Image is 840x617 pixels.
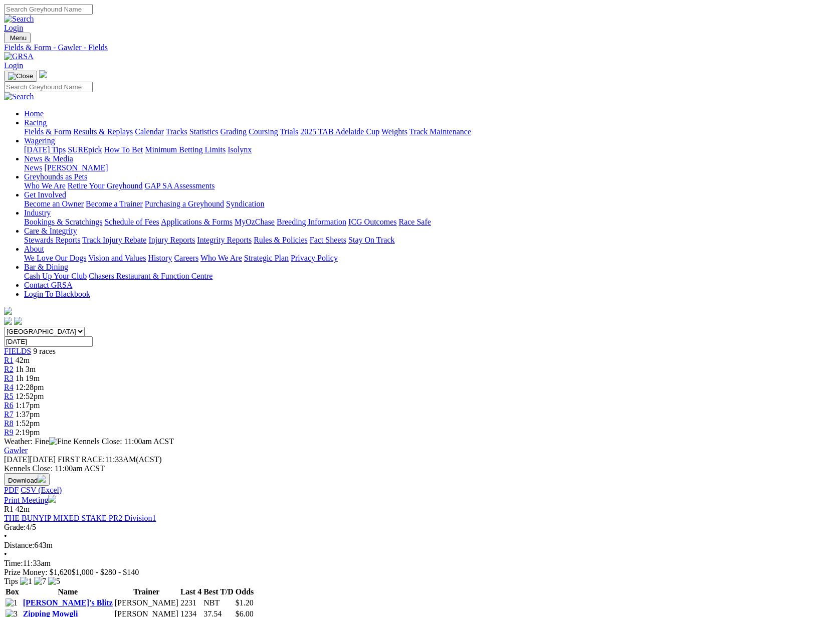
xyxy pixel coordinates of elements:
[24,218,102,226] a: Bookings & Scratchings
[228,145,252,154] a: Isolynx
[24,145,66,154] a: [DATE] Tips
[24,181,66,190] a: Who We Are
[24,118,47,127] a: Racing
[4,437,73,446] span: Weather: Fine
[6,598,18,607] img: 1
[4,550,7,558] span: •
[4,33,31,43] button: Toggle navigation
[277,218,346,226] a: Breeding Information
[398,218,431,226] a: Race Safe
[34,577,46,586] img: 7
[203,598,234,608] td: NBT
[16,374,40,382] span: 1h 19m
[24,199,84,208] a: Become an Owner
[114,587,179,597] th: Trainer
[249,127,278,136] a: Coursing
[24,272,836,281] div: Bar & Dining
[4,24,23,32] a: Login
[221,127,247,136] a: Grading
[24,263,68,271] a: Bar & Dining
[24,236,836,245] div: Care & Integrity
[4,365,14,373] a: R2
[174,254,198,262] a: Careers
[114,598,179,608] td: [PERSON_NAME]
[16,505,30,513] span: 42m
[244,254,289,262] a: Strategic Plan
[200,254,242,262] a: Who We Are
[4,410,14,419] a: R7
[14,317,22,325] img: twitter.svg
[89,272,213,280] a: Chasers Restaurant & Function Centre
[24,181,836,190] div: Greyhounds as Pets
[280,127,298,136] a: Trials
[4,419,14,428] span: R8
[4,307,12,315] img: logo-grsa-white.png
[4,428,14,437] a: R9
[24,136,55,145] a: Wagering
[4,347,31,355] a: FIELDS
[24,145,836,154] div: Wagering
[148,254,172,262] a: History
[88,254,146,262] a: Vision and Values
[72,568,139,576] span: $1,000 - $280 - $140
[203,587,234,597] th: Best T/D
[68,181,143,190] a: Retire Your Greyhound
[135,127,164,136] a: Calendar
[24,190,66,199] a: Get Involved
[4,374,14,382] span: R3
[4,505,14,513] span: R1
[4,473,50,486] button: Download
[104,218,159,226] a: Schedule of Fees
[24,236,80,244] a: Stewards Reports
[4,568,836,577] div: Prize Money: $1,620
[86,199,143,208] a: Become a Trainer
[4,446,28,455] a: Gawler
[4,541,836,550] div: 643m
[4,317,12,325] img: facebook.svg
[4,43,836,52] a: Fields & Form - Gawler - Fields
[58,455,105,464] span: FIRST RACE:
[235,587,254,597] th: Odds
[4,523,26,531] span: Grade:
[4,514,156,522] a: THE BUNYIP MIXED STAKE PR2 Division1
[23,587,113,597] th: Name
[4,15,34,24] img: Search
[16,401,40,409] span: 1:17pm
[4,486,19,494] a: PDF
[24,109,44,118] a: Home
[166,127,187,136] a: Tracks
[24,290,90,298] a: Login To Blackbook
[24,154,73,163] a: News & Media
[4,92,34,101] img: Search
[197,236,252,244] a: Integrity Reports
[4,496,56,504] a: Print Meeting
[180,587,202,597] th: Last 4
[236,598,254,607] span: $1.20
[10,34,27,42] span: Menu
[23,598,113,607] a: [PERSON_NAME]'s Blitz
[4,52,34,61] img: GRSA
[24,163,42,172] a: News
[73,437,174,446] span: Kennels Close: 11:00am ACST
[4,356,14,364] a: R1
[4,401,14,409] a: R6
[161,218,233,226] a: Applications & Forms
[48,495,56,503] img: printer.svg
[48,577,60,586] img: 5
[24,127,836,136] div: Racing
[180,598,202,608] td: 2231
[8,72,33,80] img: Close
[291,254,338,262] a: Privacy Policy
[24,163,836,172] div: News & Media
[148,236,195,244] a: Injury Reports
[24,209,51,217] a: Industry
[16,428,40,437] span: 2:19pm
[4,486,836,495] div: Download
[4,61,23,70] a: Login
